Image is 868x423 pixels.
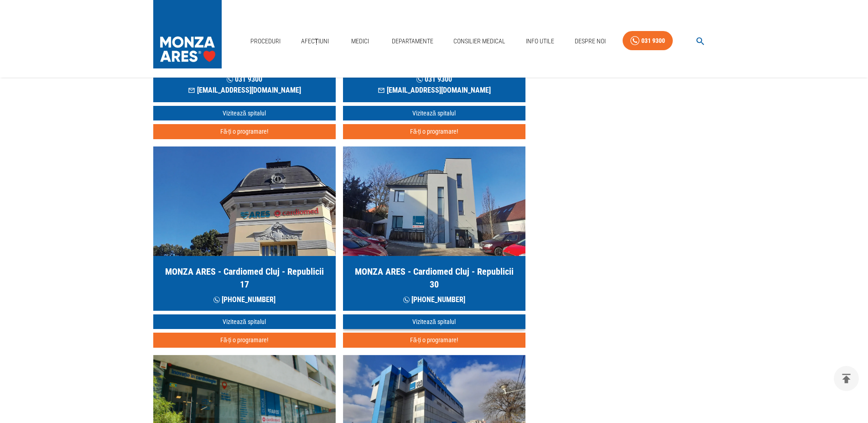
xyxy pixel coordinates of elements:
[153,146,336,311] a: MONZA ARES - Cardiomed Cluj - Republicii 17 [PHONE_NUMBER]
[153,314,336,329] a: Vizitează spitalul
[247,32,284,51] a: Proceduri
[153,106,336,121] a: Vizitează spitalul
[350,265,518,291] h5: MONZA ARES - Cardiomed Cluj - Republicii 30
[571,32,609,51] a: Despre Noi
[161,265,328,291] h5: MONZA ARES - Cardiomed Cluj - Republicii 17
[522,32,558,51] a: Info Utile
[834,366,859,391] button: delete
[188,74,301,85] p: 031 9300
[641,35,665,47] div: 031 9300
[343,314,525,329] a: Vizitează spitalul
[153,124,336,139] button: Fă-ți o programare!
[297,32,333,51] a: Afecțiuni
[378,85,491,96] p: [EMAIL_ADDRESS][DOMAIN_NAME]
[188,85,301,96] p: [EMAIL_ADDRESS][DOMAIN_NAME]
[623,31,673,51] a: 031 9300
[343,106,525,121] a: Vizitează spitalul
[213,294,275,305] p: [PHONE_NUMBER]
[153,146,336,256] img: MONZA ARES Cluj Napoca
[153,333,336,348] button: Fă-ți o programare!
[450,32,509,51] a: Consilier Medical
[403,294,465,305] p: [PHONE_NUMBER]
[343,146,525,311] a: MONZA ARES - Cardiomed Cluj - Republicii 30 [PHONE_NUMBER]
[343,333,525,348] button: Fă-ți o programare!
[346,32,375,51] a: Medici
[378,74,491,85] p: 031 9300
[343,124,525,139] button: Fă-ți o programare!
[388,32,437,51] a: Departamente
[343,146,525,256] img: MONZA ARES Cluj Napoca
